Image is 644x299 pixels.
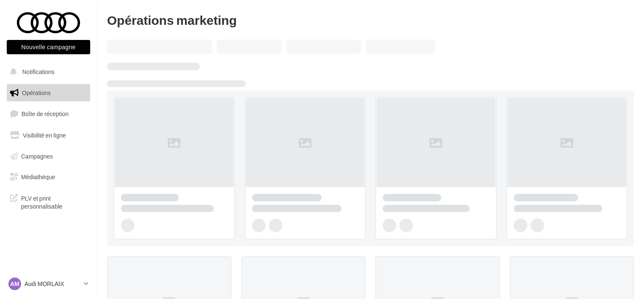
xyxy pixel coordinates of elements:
[5,105,92,123] a: Boîte de réception
[10,280,19,288] span: AM
[5,127,92,144] a: Visibilité en ligne
[21,193,87,211] span: PLV et print personnalisable
[22,89,51,96] span: Opérations
[21,152,53,159] span: Campagnes
[5,84,92,102] a: Opérations
[21,110,69,117] span: Boîte de réception
[5,189,92,214] a: PLV et print personnalisable
[21,173,55,180] span: Médiathèque
[23,132,66,139] span: Visibilité en ligne
[5,148,92,165] a: Campagnes
[24,280,80,288] p: Audi MORLAIX
[5,168,92,186] a: Médiathèque
[7,276,90,292] a: AM Audi MORLAIX
[22,68,54,75] span: Notifications
[107,13,634,26] div: Opérations marketing
[5,63,89,81] button: Notifications
[7,40,90,54] button: Nouvelle campagne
